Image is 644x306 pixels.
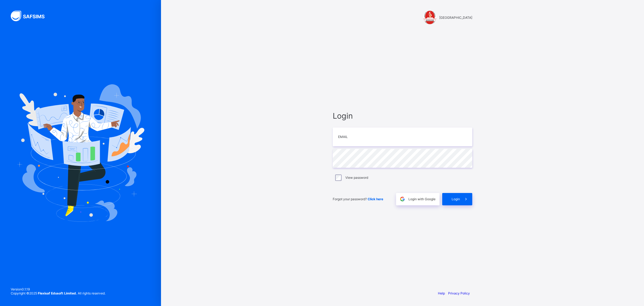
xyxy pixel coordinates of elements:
[333,111,472,121] span: Login
[11,291,105,295] span: Copyright © 2025 All rights reserved.
[399,196,405,202] img: google.396cfc9801f0270233282035f929180a.svg
[11,11,51,21] img: SAFSIMS Logo
[38,291,77,295] strong: Flexisaf Edusoft Limited.
[333,197,383,201] span: Forgot your password?
[408,197,436,201] span: Login with Google
[448,291,470,295] a: Privacy Policy
[17,84,144,222] img: Hero Image
[439,16,472,20] span: [GEOGRAPHIC_DATA]
[368,197,383,201] a: Click here
[11,287,105,291] span: Version 0.1.19
[345,176,368,180] label: View password
[452,197,460,201] span: Login
[438,291,445,295] a: Help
